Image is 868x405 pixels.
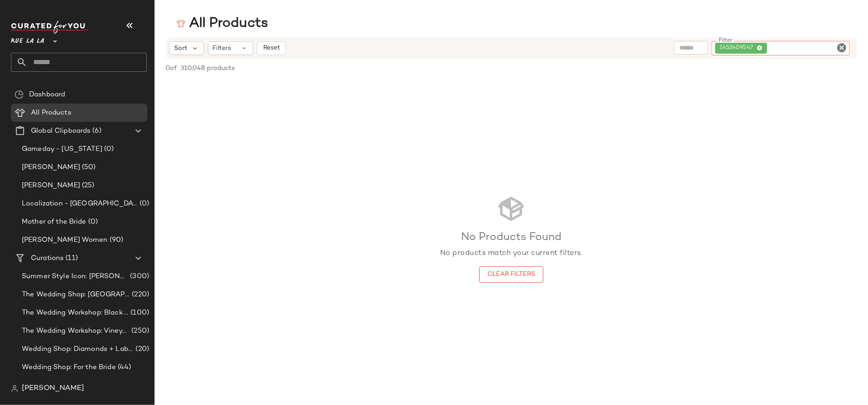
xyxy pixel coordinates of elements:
[176,15,268,33] div: All Products
[22,308,129,318] span: The Wedding Workshop: Black Tie Ballroom
[22,180,80,191] span: [PERSON_NAME]
[108,235,124,245] span: (90)
[22,235,108,245] span: [PERSON_NAME] Women
[31,126,90,136] span: Global Clipboards
[22,162,80,173] span: [PERSON_NAME]
[440,248,583,259] p: No products match your current filters.
[11,21,88,34] img: cfy_white_logo.C9jOOHJF.svg
[22,144,102,155] span: Gameday - [US_STATE]
[257,41,286,55] button: Reset
[22,344,134,355] span: Wedding Shop: Diamonds + Lab Diamonds
[31,108,71,118] span: All Products
[262,45,280,52] span: Reset
[130,326,149,336] span: (250)
[22,290,130,300] span: The Wedding Shop: [GEOGRAPHIC_DATA]
[64,253,78,264] span: (11)
[80,180,95,191] span: (25)
[22,199,138,209] span: Localization - [GEOGRAPHIC_DATA]
[129,308,149,318] span: (100)
[15,90,24,99] img: svg%3e
[29,90,65,100] span: Dashboard
[80,162,96,173] span: (50)
[166,64,177,73] span: 0 of
[213,44,231,53] span: Filters
[116,362,131,373] span: (44)
[130,290,149,300] span: (220)
[11,31,44,47] span: Rue La La
[102,144,114,155] span: (0)
[22,326,130,336] span: The Wedding Workshop: Vineyard
[836,42,847,53] i: Clear Filter
[479,266,543,283] button: Clear Filters
[174,44,187,53] span: Sort
[487,271,535,278] span: Clear Filters
[181,64,235,73] span: 310,048 products
[440,230,583,245] h3: No Products Found
[22,217,86,227] span: Mother of the Bride
[138,199,149,209] span: (0)
[134,344,149,355] span: (20)
[86,217,98,227] span: (0)
[22,362,116,373] span: Wedding Shop: For the Bride
[90,126,101,136] span: (6)
[31,253,64,264] span: Curations
[720,44,757,52] span: 1452409547
[22,271,128,282] span: Summer Style Icon: [PERSON_NAME]
[11,385,18,392] img: svg%3e
[128,271,149,282] span: (300)
[176,19,186,28] img: svg%3e
[22,383,84,394] span: [PERSON_NAME]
